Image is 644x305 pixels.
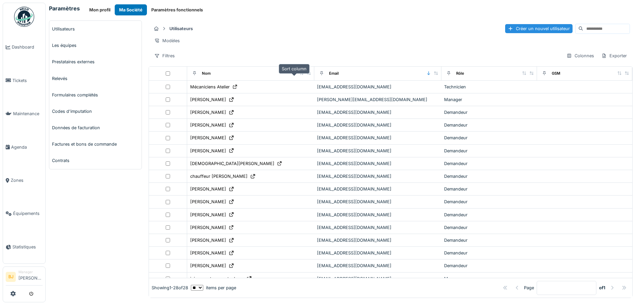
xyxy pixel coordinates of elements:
[152,285,188,291] div: Showing 1 - 28 of 28
[12,244,43,250] span: Statistiques
[6,272,16,282] li: BJ
[317,276,439,282] div: [EMAIL_ADDRESS][DOMAIN_NAME]
[317,122,439,128] div: [EMAIL_ADDRESS][DOMAIN_NAME]
[317,186,439,192] div: [EMAIL_ADDRESS][DOMAIN_NAME]
[49,54,142,70] a: Prestataires externes
[329,71,339,76] div: Email
[49,120,142,136] a: Données de facturation
[49,21,142,37] a: Utilisateurs
[147,4,207,15] button: Paramètres fonctionnels
[317,224,439,231] div: [EMAIL_ADDRESS][DOMAIN_NAME]
[456,71,464,76] div: Rôle
[317,173,439,179] div: [EMAIL_ADDRESS][DOMAIN_NAME]
[444,250,534,256] div: Demandeur
[3,30,45,64] a: Dashboard
[444,262,534,269] div: Demandeur
[552,71,560,76] div: GSM
[317,199,439,205] div: [EMAIL_ADDRESS][DOMAIN_NAME]
[444,122,534,128] div: Demandeur
[49,152,142,169] a: Contrats
[524,285,534,291] div: Page
[190,276,244,282] div: joigneauxtransports demo
[317,84,439,90] div: [EMAIL_ADDRESS][DOMAIN_NAME]
[444,160,534,167] div: Demandeur
[12,44,43,50] span: Dashboard
[85,4,115,15] button: Mon profil
[3,164,45,197] a: Zones
[18,270,43,275] div: Manager
[444,173,534,179] div: Demandeur
[115,4,147,15] button: Ma Société
[49,70,142,87] a: Relevés
[444,212,534,218] div: Demandeur
[190,237,226,243] div: [PERSON_NAME]
[190,199,226,205] div: [PERSON_NAME]
[190,122,226,128] div: [PERSON_NAME]
[190,84,230,90] div: Mécaniciens Atelier
[190,186,226,192] div: [PERSON_NAME]
[598,51,630,61] div: Exporter
[444,199,534,205] div: Demandeur
[317,160,439,167] div: [EMAIL_ADDRESS][DOMAIN_NAME]
[444,276,534,282] div: Manager
[49,103,142,120] a: Codes d'imputation
[317,148,439,154] div: [EMAIL_ADDRESS][DOMAIN_NAME]
[444,186,534,192] div: Demandeur
[444,84,534,90] div: Technicien
[3,64,45,97] a: Tickets
[317,212,439,218] div: [EMAIL_ADDRESS][DOMAIN_NAME]
[599,285,605,291] strong: of 1
[317,237,439,243] div: [EMAIL_ADDRESS][DOMAIN_NAME]
[444,148,534,154] div: Demandeur
[190,135,226,141] div: [PERSON_NAME]
[202,71,211,76] div: Nom
[444,109,534,116] div: Demandeur
[6,270,43,286] a: BJ Manager[PERSON_NAME]
[151,51,178,61] div: Filtres
[3,197,45,230] a: Équipements
[49,87,142,103] a: Formulaires complétés
[49,136,142,152] a: Factures et bons de commande
[190,160,274,167] div: [DEMOGRAPHIC_DATA][PERSON_NAME]
[317,96,439,103] div: [PERSON_NAME][EMAIL_ADDRESS][DOMAIN_NAME]
[190,109,226,116] div: [PERSON_NAME]
[190,224,226,231] div: [PERSON_NAME]
[3,230,45,263] a: Statistiques
[13,110,43,117] span: Maintenance
[18,270,43,284] li: [PERSON_NAME]
[444,224,534,231] div: Demandeur
[190,212,226,218] div: [PERSON_NAME]
[190,250,226,256] div: [PERSON_NAME]
[317,109,439,116] div: [EMAIL_ADDRESS][DOMAIN_NAME]
[11,177,43,183] span: Zones
[563,51,597,61] div: Colonnes
[190,148,226,154] div: [PERSON_NAME]
[191,285,236,291] div: items per page
[49,37,142,54] a: Les équipes
[505,24,573,33] div: Créer un nouvel utilisateur
[317,250,439,256] div: [EMAIL_ADDRESS][DOMAIN_NAME]
[279,64,310,74] div: Sort column
[317,262,439,269] div: [EMAIL_ADDRESS][DOMAIN_NAME]
[14,7,34,27] img: Badge_color-CXgf-gQk.svg
[444,135,534,141] div: Demandeur
[49,5,80,12] h6: Paramètres
[190,262,226,269] div: [PERSON_NAME]
[444,237,534,243] div: Demandeur
[190,173,248,179] div: chauffeur [PERSON_NAME]
[444,96,534,103] div: Manager
[13,210,43,217] span: Équipements
[151,36,183,46] div: Modèles
[167,25,196,32] strong: Utilisateurs
[317,135,439,141] div: [EMAIL_ADDRESS][DOMAIN_NAME]
[3,97,45,130] a: Maintenance
[11,144,43,150] span: Agenda
[3,130,45,163] a: Agenda
[12,77,43,84] span: Tickets
[190,96,226,103] div: [PERSON_NAME]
